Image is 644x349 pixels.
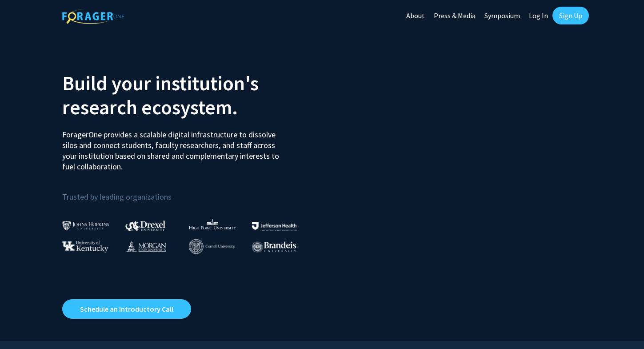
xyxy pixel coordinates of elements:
[189,219,236,229] img: High Point University
[62,299,191,319] a: Opens in a new tab
[62,71,316,119] h2: Build your institution's research ecosystem.
[189,239,235,254] img: Cornell University
[62,241,108,253] img: University of Kentucky
[252,241,296,253] img: Brandeis University
[62,8,124,24] img: ForagerOne Logo
[125,241,166,252] img: Morgan State University
[125,221,165,231] img: Drexel University
[62,179,316,204] p: Trusted by leading organizations
[552,7,589,24] a: Sign Up
[62,123,285,172] p: ForagerOne provides a scalable digital infrastructure to dissolve silos and connect students, fac...
[62,221,109,230] img: Johns Hopkins University
[252,222,296,230] img: Thomas Jefferson University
